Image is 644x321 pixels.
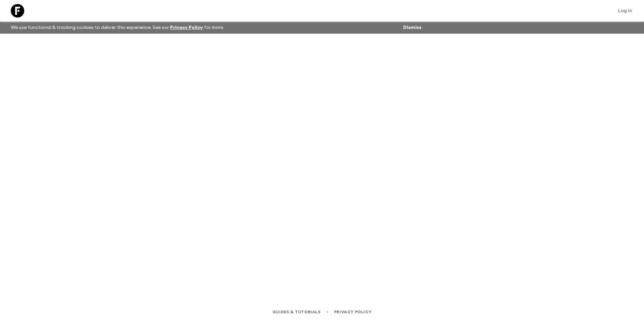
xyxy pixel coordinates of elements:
a: Privacy Policy [170,25,203,30]
a: Log in [614,6,636,15]
button: Dismiss [401,23,423,32]
p: We use functional & tracking cookies to deliver this experience. See our for more. [8,22,227,34]
a: Guides & Tutorials [272,308,321,316]
a: Privacy Policy [334,308,372,316]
